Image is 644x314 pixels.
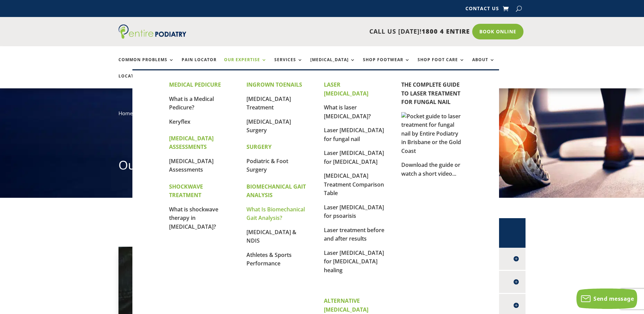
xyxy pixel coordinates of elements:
[246,143,272,151] strong: SURGERY
[576,289,637,309] button: Send message
[363,57,410,72] a: Shop Footwear
[224,57,267,72] a: Our Expertise
[169,135,214,151] strong: [MEDICAL_DATA] ASSESSMENTS
[182,57,217,72] a: Pain Locator
[472,24,523,39] a: Book Online
[246,251,292,267] a: Athletes & Sports Performance
[401,81,460,106] a: THE COMPLETE GUIDE TO LASER TREATMENT FOR FUNGAL NAIL
[169,118,190,125] a: Keryflex
[422,27,470,35] span: 1800 4 ENTIRE
[401,112,462,156] img: Pocket guide to laser treatment for fungal nail by Entire Podiatry in Brisbane or the Gold Coast
[118,109,526,123] nav: breadcrumb
[246,228,296,245] a: [MEDICAL_DATA] & NDIS
[118,110,133,117] a: Home
[310,57,355,72] a: [MEDICAL_DATA]
[401,161,460,177] a: Download the guide or watch a short video...
[246,206,305,222] a: What Is Biomechanical Gait Analysis?
[593,295,634,302] span: Send message
[246,81,302,88] strong: INGROWN TOENAILS
[118,74,152,88] a: Locations
[118,33,186,40] a: Entire Podiatry
[465,6,499,14] a: Contact Us
[246,118,291,134] a: [MEDICAL_DATA] Surgery
[118,57,174,72] a: Common Problems
[324,149,384,165] a: Laser [MEDICAL_DATA] for [MEDICAL_DATA]
[169,95,214,111] a: What is a Medical Pedicure?
[118,157,526,177] h1: Our Expertise
[274,57,303,72] a: Services
[324,204,384,220] a: Laser [MEDICAL_DATA] for psoarisis
[472,57,495,72] a: About
[324,226,384,243] a: Laser treatment before and after results
[169,206,218,230] a: What is shockwave therapy in [MEDICAL_DATA]?
[324,126,384,143] a: Laser [MEDICAL_DATA] for fungal nail
[324,172,384,197] a: [MEDICAL_DATA] Treatment Comparison Table
[169,81,221,88] strong: MEDICAL PEDICURE
[324,81,368,97] strong: LASER [MEDICAL_DATA]
[246,157,288,174] a: Podiatric & Foot Surgery
[324,249,384,274] a: Laser [MEDICAL_DATA] for [MEDICAL_DATA] healing
[169,183,203,199] strong: SHOCKWAVE TREATMENT
[324,104,371,120] a: What is laser [MEDICAL_DATA]?
[418,57,465,72] a: Shop Foot Care
[118,24,186,39] img: logo (1)
[169,157,214,174] a: [MEDICAL_DATA] Assessments
[118,225,383,247] h2: Areas Of Expertise
[246,183,306,199] strong: BIOMECHANICAL GAIT ANALYSIS
[213,27,470,36] p: CALL US [DATE]!
[246,95,291,111] a: [MEDICAL_DATA] Treatment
